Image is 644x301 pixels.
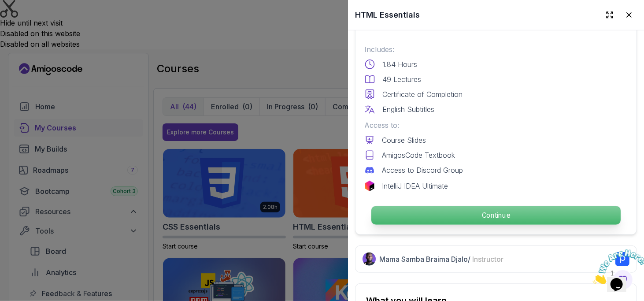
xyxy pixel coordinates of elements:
iframe: chat widget [589,246,644,288]
p: Certificate of Completion [382,89,463,100]
img: Chat attention grabber [4,4,58,38]
p: 49 Lectures [382,74,421,85]
p: Mama Samba Braima Djalo / [379,254,503,264]
p: AmigosCode Textbook [382,150,455,160]
p: 1.84 Hours [382,59,417,70]
h2: HTML Essentials [355,9,420,21]
span: Instructor [472,255,503,264]
p: Continue [371,206,621,225]
p: Access to Discord Group [382,165,463,175]
span: 1 [4,4,7,11]
img: jetbrains logo [364,181,375,191]
img: Nelson Djalo [363,253,376,266]
button: Continue [371,206,621,225]
p: Course Slides [382,135,426,145]
p: Includes: [364,44,628,55]
p: English Subtitles [382,104,434,115]
button: Expand drawer [602,7,618,23]
p: Access to: [364,120,628,130]
p: IntelliJ IDEA Ultimate [382,181,448,191]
